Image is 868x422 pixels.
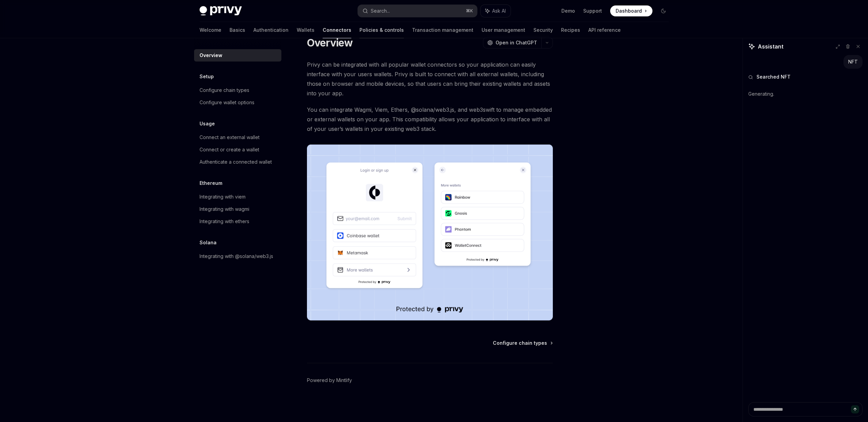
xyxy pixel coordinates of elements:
[194,96,281,109] a: Configure wallet options
[200,22,221,38] a: Welcome
[323,22,351,38] a: Connectors
[307,105,553,134] span: You can integrate Wagmi, Viem, Ethers, @solana/web3.js, and web3swift to manage embedded or exter...
[466,8,473,14] span: ⌘ K
[297,22,314,38] a: Wallets
[200,205,249,213] div: Integrating with wagmi
[483,37,541,49] button: Open in ChatGPT
[482,22,525,38] a: User management
[200,98,254,107] div: Configure wallet options
[307,37,353,49] h1: Overview
[492,8,506,14] span: Ask AI
[200,158,272,166] div: Authenticate a connected wallet
[756,73,791,80] span: Searched NFT
[588,22,621,38] a: API reference
[658,5,669,16] button: Toggle dark mode
[493,340,552,346] a: Configure chain types
[200,72,214,81] h5: Setup
[561,22,580,38] a: Recipes
[851,405,859,413] button: Send message
[194,156,281,168] a: Authenticate a connected wallet
[758,42,783,51] span: Assistant
[359,22,404,38] a: Policies & controls
[616,8,642,14] span: Dashboard
[230,22,245,38] a: Basics
[412,22,473,38] a: Transaction management
[848,58,858,65] div: NFT
[200,86,249,94] div: Configure chain types
[307,60,553,98] span: Privy can be integrated with all popular wallet connectors so your application can easily interfa...
[194,49,281,62] a: Overview
[200,217,249,226] div: Integrating with ethers
[194,203,281,215] a: Integrating with wagmi
[481,5,511,17] button: Ask AI
[200,193,246,201] div: Integrating with viem
[194,250,281,262] a: Integrating with @solana/web3.js
[194,84,281,96] a: Configure chain types
[194,144,281,156] a: Connect or create a wallet
[371,7,390,15] div: Search...
[200,133,260,141] div: Connect an external wallet
[307,145,553,321] img: Connectors3
[253,22,289,38] a: Authentication
[194,191,281,203] a: Integrating with viem
[358,5,477,17] button: Search...⌘K
[610,5,652,16] a: Dashboard
[194,215,281,228] a: Integrating with ethers
[200,51,222,59] div: Overview
[748,85,863,103] div: Generating.
[493,340,547,346] span: Configure chain types
[496,39,537,46] span: Open in ChatGPT
[200,239,217,247] h5: Solana
[200,179,222,187] h5: Ethereum
[533,22,553,38] a: Security
[748,73,863,80] button: Searched NFT
[307,377,352,384] a: Powered by Mintlify
[194,131,281,144] a: Connect an external wallet
[200,120,215,128] h5: Usage
[200,6,242,16] img: dark logo
[200,146,259,154] div: Connect or create a wallet
[200,252,273,260] div: Integrating with @solana/web3.js
[561,8,575,14] a: Demo
[583,8,602,14] a: Support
